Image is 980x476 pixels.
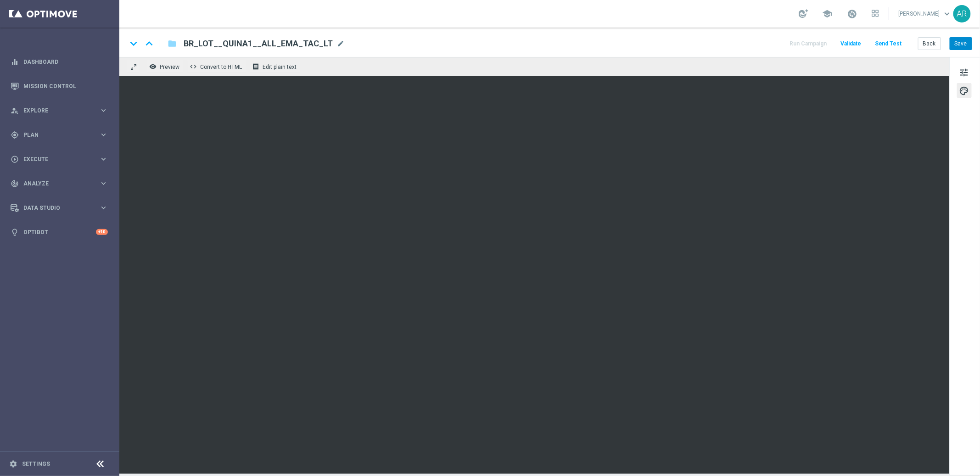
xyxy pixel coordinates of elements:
i: receipt [252,63,259,70]
span: mode_edit [336,39,345,48]
i: track_changes [11,179,19,188]
a: Settings [22,461,50,467]
span: palette [959,85,969,97]
div: Optibot [11,220,108,244]
button: lightbulb Optibot +10 [10,229,108,236]
span: Execute [23,157,99,162]
div: AR [953,5,971,22]
i: keyboard_arrow_right [99,203,108,212]
span: Preview [160,64,179,70]
div: Mission Control [11,74,108,98]
i: settings [9,460,17,468]
button: track_changes Analyze keyboard_arrow_right [10,180,108,187]
span: Data Studio [23,205,99,211]
i: lightbulb [11,228,19,236]
i: gps_fixed [11,131,19,139]
span: Convert to HTML [200,64,242,70]
button: gps_fixed Plan keyboard_arrow_right [10,131,108,139]
span: Analyze [23,181,99,186]
span: Edit plain text [263,64,297,70]
div: +10 [96,229,108,235]
button: Back [918,37,941,50]
button: remove_red_eye Preview [147,61,184,73]
i: keyboard_arrow_down [127,37,140,50]
i: remove_red_eye [149,63,157,70]
a: Dashboard [23,50,108,74]
a: Mission Control [23,74,108,98]
span: tune [959,67,969,78]
button: equalizer Dashboard [10,58,108,66]
span: school [822,9,832,19]
i: equalizer [11,58,19,66]
button: receipt Edit plain text [250,61,301,73]
span: keyboard_arrow_down [942,9,952,19]
a: Optibot [23,220,96,244]
div: Analyze [11,179,99,188]
button: Mission Control [10,83,108,90]
button: Send Test [874,38,903,50]
div: Execute [11,155,99,163]
button: tune [957,65,972,79]
button: play_circle_outline Execute keyboard_arrow_right [10,156,108,163]
div: Plan [11,131,99,139]
i: keyboard_arrow_up [142,37,156,50]
span: Explore [23,108,99,113]
i: keyboard_arrow_right [99,106,108,115]
button: Save [950,37,972,50]
span: Plan [23,132,99,138]
span: BR_LOT__QUINA1__ALL_EMA_TAC_LT [184,38,333,49]
div: Dashboard [11,50,108,74]
i: keyboard_arrow_right [99,155,108,163]
i: person_search [11,106,19,115]
button: folder [167,36,178,51]
button: Validate [839,38,862,50]
button: Data Studio keyboard_arrow_right [10,204,108,212]
button: palette [957,83,972,98]
i: play_circle_outline [11,155,19,163]
i: folder [168,38,177,49]
button: code Convert to HTML [187,61,246,73]
span: Validate [840,40,861,47]
div: Data Studio [11,204,99,212]
button: person_search Explore keyboard_arrow_right [10,107,108,114]
a: [PERSON_NAME]keyboard_arrow_down [898,7,953,21]
span: code [190,63,197,70]
i: keyboard_arrow_right [99,130,108,139]
div: Explore [11,106,99,115]
i: keyboard_arrow_right [99,179,108,188]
